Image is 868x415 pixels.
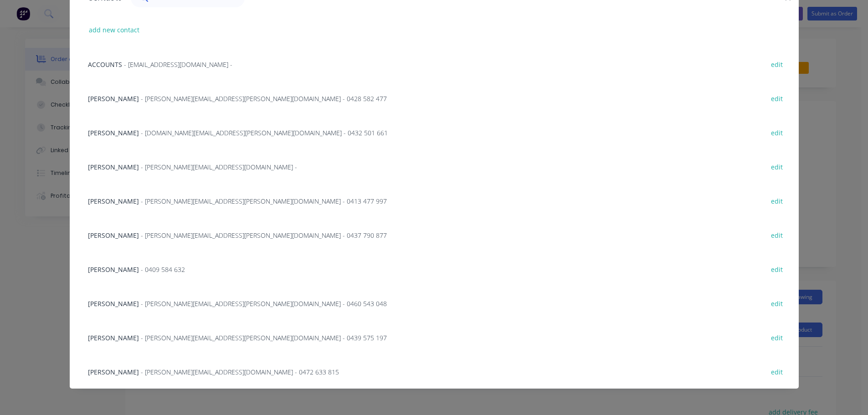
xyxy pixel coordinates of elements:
[141,163,297,171] span: - [PERSON_NAME][EMAIL_ADDRESS][DOMAIN_NAME] -
[84,24,144,36] button: add new contact
[141,265,185,274] span: - 0409 584 632
[141,197,387,205] span: - [PERSON_NAME][EMAIL_ADDRESS][PERSON_NAME][DOMAIN_NAME] - 0413 477 997
[88,231,139,240] span: [PERSON_NAME]
[766,263,788,275] button: edit
[141,128,388,137] span: - [DOMAIN_NAME][EMAIL_ADDRESS][PERSON_NAME][DOMAIN_NAME] - 0432 501 661
[766,126,788,138] button: edit
[88,197,139,205] span: [PERSON_NAME]
[141,94,387,103] span: - [PERSON_NAME][EMAIL_ADDRESS][PERSON_NAME][DOMAIN_NAME] - 0428 582 477
[141,333,387,342] span: - [PERSON_NAME][EMAIL_ADDRESS][PERSON_NAME][DOMAIN_NAME] - 0439 575 197
[88,299,139,308] span: [PERSON_NAME]
[88,128,139,137] span: [PERSON_NAME]
[141,368,339,376] span: - [PERSON_NAME][EMAIL_ADDRESS][DOMAIN_NAME] - 0472 633 815
[88,94,139,103] span: [PERSON_NAME]
[766,229,788,241] button: edit
[88,265,139,274] span: [PERSON_NAME]
[766,331,788,343] button: edit
[141,299,387,308] span: - [PERSON_NAME][EMAIL_ADDRESS][PERSON_NAME][DOMAIN_NAME] - 0460 543 048
[766,160,788,173] button: edit
[141,231,387,240] span: - [PERSON_NAME][EMAIL_ADDRESS][PERSON_NAME][DOMAIN_NAME] - 0437 790 877
[88,163,139,171] span: [PERSON_NAME]
[124,60,232,69] span: - [EMAIL_ADDRESS][DOMAIN_NAME] -
[766,58,788,70] button: edit
[766,195,788,207] button: edit
[88,60,122,69] span: ACCOUNTS
[766,365,788,378] button: edit
[766,92,788,104] button: edit
[88,368,139,376] span: [PERSON_NAME]
[766,297,788,309] button: edit
[88,333,139,342] span: [PERSON_NAME]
